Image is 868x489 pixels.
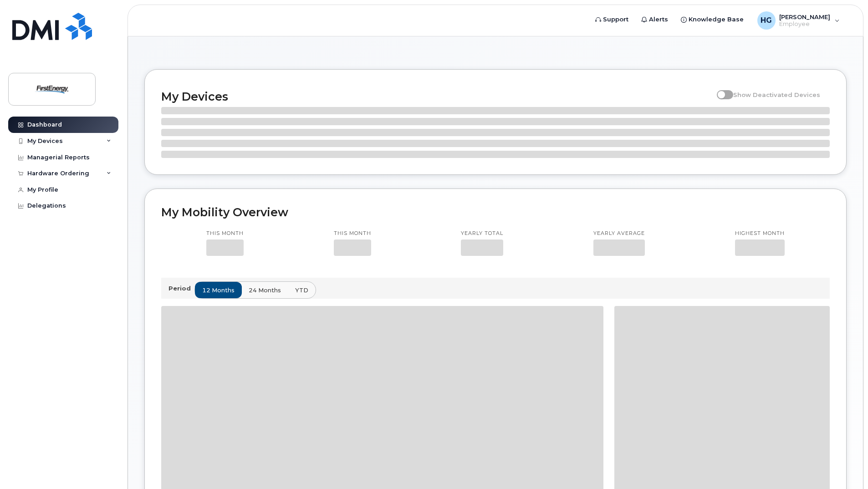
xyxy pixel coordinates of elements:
[161,205,830,219] h2: My Mobility Overview
[249,286,281,295] span: 24 months
[735,230,785,237] p: Highest month
[733,91,820,98] span: Show Deactivated Devices
[593,230,645,237] p: Yearly average
[161,90,712,103] h2: My Devices
[206,230,244,237] p: This month
[168,284,194,293] p: Period
[461,230,503,237] p: Yearly total
[334,230,371,237] p: This month
[295,286,308,295] span: YTD
[717,86,724,93] input: Show Deactivated Devices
